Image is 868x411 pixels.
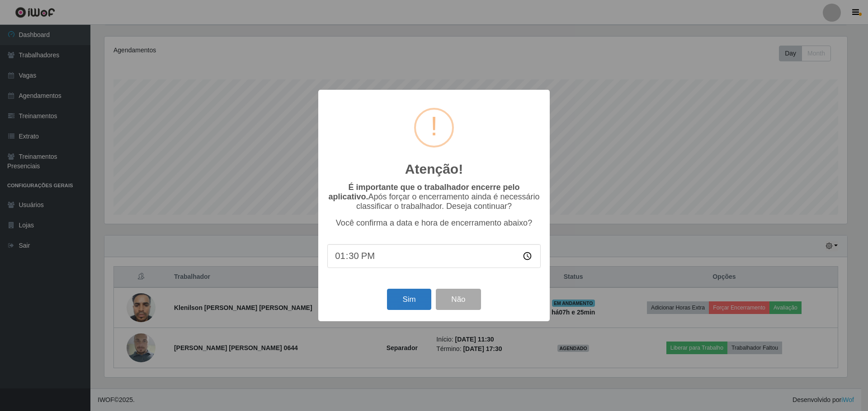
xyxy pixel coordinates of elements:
[327,218,541,228] p: Você confirma a data e hora de encerramento abaixo?
[327,183,541,211] p: Após forçar o encerramento ainda é necessário classificar o trabalhador. Deseja continuar?
[328,183,519,201] b: É importante que o trabalhador encerre pelo aplicativo.
[405,161,463,177] h2: Atenção!
[387,289,431,310] button: Sim
[436,289,481,310] button: Não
